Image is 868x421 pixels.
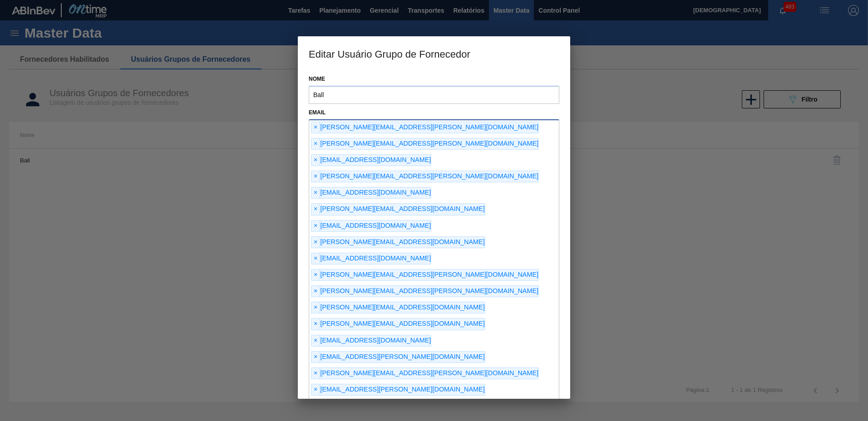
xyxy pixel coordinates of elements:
[311,352,320,362] span: ×
[311,335,431,347] div: [EMAIL_ADDRESS][DOMAIN_NAME]
[311,253,320,264] span: ×
[311,302,320,313] span: ×
[311,237,320,248] span: ×
[311,187,431,199] div: [EMAIL_ADDRESS][DOMAIN_NAME]
[311,318,485,330] div: [PERSON_NAME][EMAIL_ADDRESS][DOMAIN_NAME]
[311,122,539,133] div: [PERSON_NAME][EMAIL_ADDRESS][PERSON_NAME][DOMAIN_NAME]
[311,253,431,264] div: [EMAIL_ADDRESS][DOMAIN_NAME]
[311,138,539,150] div: [PERSON_NAME][EMAIL_ADDRESS][PERSON_NAME][DOMAIN_NAME]
[311,187,320,198] span: ×
[309,73,559,86] label: Nome
[311,138,320,149] span: ×
[311,204,320,215] span: ×
[311,335,320,346] span: ×
[311,220,431,232] div: [EMAIL_ADDRESS][DOMAIN_NAME]
[311,154,431,166] div: [EMAIL_ADDRESS][DOMAIN_NAME]
[298,36,570,71] h3: Editar Usuário Grupo de Fornecedor
[311,203,485,215] div: [PERSON_NAME][EMAIL_ADDRESS][DOMAIN_NAME]
[311,351,485,363] div: [EMAIL_ADDRESS][PERSON_NAME][DOMAIN_NAME]
[311,384,485,396] div: [EMAIL_ADDRESS][PERSON_NAME][DOMAIN_NAME]
[311,286,320,297] span: ×
[311,302,485,313] div: [PERSON_NAME][EMAIL_ADDRESS][DOMAIN_NAME]
[311,236,485,248] div: [PERSON_NAME][EMAIL_ADDRESS][DOMAIN_NAME]
[311,368,320,379] span: ×
[311,269,320,280] span: ×
[311,384,320,395] span: ×
[311,171,320,182] span: ×
[311,367,539,379] div: [PERSON_NAME][EMAIL_ADDRESS][PERSON_NAME][DOMAIN_NAME]
[311,155,320,166] span: ×
[311,171,539,182] div: [PERSON_NAME][EMAIL_ADDRESS][PERSON_NAME][DOMAIN_NAME]
[311,220,320,231] span: ×
[311,122,320,133] span: ×
[311,318,320,329] span: ×
[309,109,325,116] label: Email
[311,285,539,297] div: [PERSON_NAME][EMAIL_ADDRESS][PERSON_NAME][DOMAIN_NAME]
[311,269,539,281] div: [PERSON_NAME][EMAIL_ADDRESS][PERSON_NAME][DOMAIN_NAME]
